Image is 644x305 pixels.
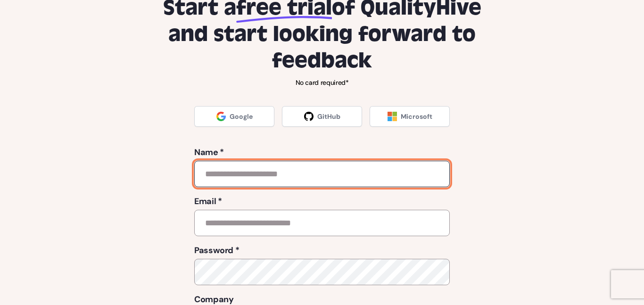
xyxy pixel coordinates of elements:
[370,106,450,127] a: Microsoft
[194,244,450,257] label: Password *
[149,78,495,87] p: No card required*
[401,112,432,121] span: Microsoft
[194,146,450,159] label: Name *
[194,106,274,127] a: Google
[282,106,362,127] a: GitHub
[230,112,253,121] span: Google
[194,195,450,208] label: Email *
[317,112,340,121] span: GitHub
